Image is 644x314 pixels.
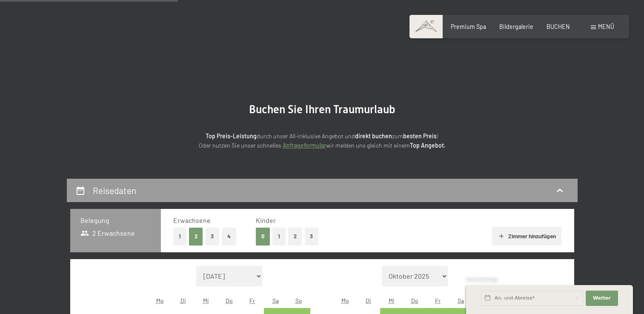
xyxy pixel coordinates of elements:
abbr: Sonntag [295,297,302,304]
strong: Top Preis-Leistung [206,132,257,140]
abbr: Dienstag [180,297,186,304]
a: Bildergalerie [499,23,533,30]
a: Anfrageformular [283,142,326,149]
button: 3 [206,228,220,245]
span: Menü [598,23,614,30]
h2: Reisedaten [93,185,136,196]
button: Weiter [586,291,618,306]
span: Weiter [593,295,611,302]
abbr: Freitag [249,297,255,304]
abbr: Montag [341,297,349,304]
span: 2 Erwachsene [80,228,135,238]
abbr: Samstag [272,297,279,304]
abbr: Mittwoch [389,297,395,304]
p: durch unser All-inklusive Angebot und zum ! Oder nutzen Sie unser schnelles wir melden uns gleich... [135,131,509,151]
strong: besten Preis [403,132,437,140]
a: BUCHEN [547,23,570,30]
span: Buchen Sie Ihren Traumurlaub [249,103,395,116]
button: 1 [272,228,286,245]
button: 4 [222,228,236,245]
abbr: Samstag [458,297,464,304]
button: 2 [189,228,203,245]
button: 2 [288,228,302,245]
strong: direkt buchen [355,132,392,140]
abbr: Montag [156,297,164,304]
button: Zimmer hinzufügen [492,227,561,245]
button: 0 [256,228,270,245]
abbr: Donnerstag [226,297,233,304]
span: Schnellanfrage [466,277,498,282]
abbr: Freitag [435,297,441,304]
abbr: Donnerstag [411,297,418,304]
a: Premium Spa [451,23,486,30]
button: 1 [173,228,186,245]
h3: Belegung [80,216,151,225]
abbr: Mittwoch [203,297,209,304]
abbr: Dienstag [366,297,371,304]
span: Erwachsene [173,216,211,224]
strong: Top Angebot. [410,142,446,149]
button: 3 [305,228,319,245]
span: Kinder [256,216,276,224]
